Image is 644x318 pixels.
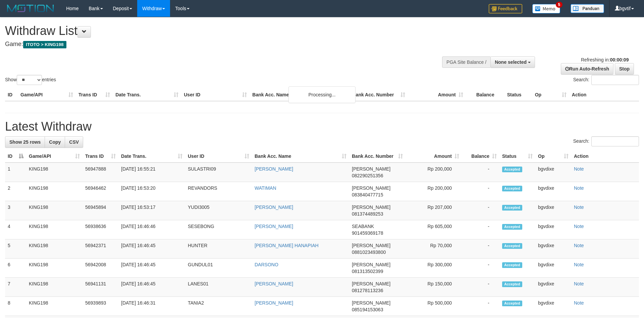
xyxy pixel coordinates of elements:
[83,259,118,278] td: 56942008
[462,239,499,259] td: -
[502,205,522,211] span: Accepted
[255,166,293,172] a: [PERSON_NAME]
[462,201,499,220] td: -
[406,278,462,297] td: Rp 150,000
[573,136,639,146] label: Search:
[574,262,584,267] a: Note
[352,307,383,312] span: Copy 085194153063 to clipboard
[504,89,532,101] th: Status
[406,201,462,220] td: Rp 207,000
[535,150,571,163] th: Op: activate to sort column ascending
[574,300,584,306] a: Note
[83,150,118,163] th: Trans ID: activate to sort column ascending
[502,243,522,249] span: Accepted
[556,2,563,8] span: 5
[406,163,462,182] td: Rp 200,000
[5,89,18,101] th: ID
[352,166,390,172] span: [PERSON_NAME]
[26,182,83,201] td: KING198
[535,278,571,297] td: bgvdixe
[255,262,278,267] a: DARSONO
[610,57,629,62] strong: 00:00:09
[83,239,118,259] td: 56942371
[352,211,383,217] span: Copy 081374489253 to clipboard
[535,201,571,220] td: bgvdixe
[5,75,56,85] label: Show entries
[502,224,522,230] span: Accepted
[462,297,499,316] td: -
[569,89,639,101] th: Action
[591,75,639,85] input: Search:
[255,185,276,191] a: WATIMAN
[535,182,571,201] td: bgvdixe
[490,56,535,68] button: None selected
[352,224,374,229] span: SEABANK
[561,63,613,75] a: Run Auto-Refresh
[352,249,386,255] span: Copy 0881023493800 to clipboard
[5,24,423,38] h1: Withdraw List
[406,182,462,201] td: Rp 200,000
[502,301,522,306] span: Accepted
[406,239,462,259] td: Rp 70,000
[502,281,522,287] span: Accepted
[185,163,252,182] td: SULASTRI09
[406,297,462,316] td: Rp 500,000
[5,278,26,297] td: 7
[352,192,383,197] span: Copy 083840477715 to clipboard
[26,163,83,182] td: KING198
[406,220,462,239] td: Rp 605,000
[581,57,629,62] span: Refreshing in:
[532,89,569,101] th: Op
[535,297,571,316] td: bgvdixe
[489,4,522,13] img: Feedback.jpg
[255,205,293,210] a: [PERSON_NAME]
[535,163,571,182] td: bgvdixe
[113,89,181,101] th: Date Trans.
[118,278,185,297] td: [DATE] 16:46:45
[5,136,45,148] a: Show 25 rows
[252,150,349,163] th: Bank Acc. Name: activate to sort column ascending
[118,220,185,239] td: [DATE] 16:46:46
[26,239,83,259] td: KING198
[83,220,118,239] td: 56938636
[181,89,250,101] th: User ID
[17,75,42,85] select: Showentries
[118,182,185,201] td: [DATE] 16:53:20
[462,182,499,201] td: -
[352,205,390,210] span: [PERSON_NAME]
[18,89,76,101] th: Game/API
[26,259,83,278] td: KING198
[350,89,408,101] th: Bank Acc. Number
[535,239,571,259] td: bgvdixe
[591,136,639,146] input: Search:
[49,139,61,145] span: Copy
[352,173,383,178] span: Copy 082290251356 to clipboard
[571,4,604,13] img: panduan.png
[83,182,118,201] td: 56946462
[495,59,527,65] span: None selected
[5,201,26,220] td: 3
[185,239,252,259] td: HUNTER
[45,136,65,148] a: Copy
[5,220,26,239] td: 4
[83,201,118,220] td: 56945894
[406,259,462,278] td: Rp 300,000
[255,243,319,248] a: [PERSON_NAME] HANAPIAH
[535,259,571,278] td: bgvdixe
[26,220,83,239] td: KING198
[574,243,584,248] a: Note
[250,89,350,101] th: Bank Acc. Name
[406,150,462,163] th: Amount: activate to sort column ascending
[535,220,571,239] td: bgvdixe
[83,297,118,316] td: 56939893
[288,86,356,103] div: Processing...
[185,278,252,297] td: LANES01
[5,163,26,182] td: 1
[5,297,26,316] td: 8
[574,166,584,172] a: Note
[408,89,466,101] th: Amount
[26,297,83,316] td: KING198
[69,139,79,145] span: CSV
[255,224,293,229] a: [PERSON_NAME]
[352,185,390,191] span: [PERSON_NAME]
